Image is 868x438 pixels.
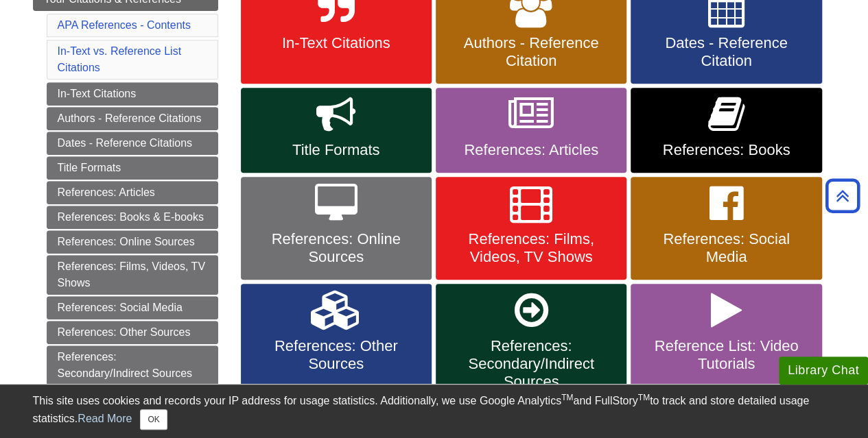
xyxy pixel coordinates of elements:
[641,337,811,373] span: Reference List: Video Tutorials
[47,107,218,130] a: Authors - Reference Citations
[251,337,421,373] span: References: Other Sources
[638,393,650,402] sup: TM
[78,413,132,424] a: Read More
[47,321,218,344] a: References: Other Sources
[58,45,182,73] a: In-Text vs. Reference List Citations
[241,284,432,404] a: References: Other Sources
[251,34,421,52] span: In-Text Citations
[241,88,432,173] a: Title Formats
[47,206,218,229] a: References: Books & E-books
[47,345,218,385] a: References: Secondary/Indirect Sources
[641,141,811,159] span: References: Books
[446,230,616,266] span: References: Films, Videos, TV Shows
[47,156,218,180] a: Title Formats
[241,177,432,280] a: References: Online Sources
[436,177,626,280] a: References: Films, Videos, TV Shows
[631,284,821,404] a: Reference List: Video Tutorials
[47,82,218,106] a: In-Text Citations
[47,230,218,254] a: References: Online Sources
[446,34,616,70] span: Authors - Reference Citation
[47,255,218,295] a: References: Films, Videos, TV Shows
[561,393,573,402] sup: TM
[58,19,191,31] a: APA References - Contents
[251,141,421,159] span: Title Formats
[779,356,868,385] button: Library Chat
[33,393,836,430] div: This site uses cookies and records your IP address for usage statistics. Additionally, we use Goo...
[47,296,218,319] a: References: Social Media
[631,88,821,173] a: References: Books
[446,337,616,391] span: References: Secondary/Indirect Sources
[47,181,218,204] a: References: Articles
[47,132,218,155] a: Dates - Reference Citations
[436,88,626,173] a: References: Articles
[821,186,865,205] a: Back to Top
[140,409,167,430] button: Close
[641,230,811,266] span: References: Social Media
[641,34,811,70] span: Dates - Reference Citation
[436,284,626,404] a: References: Secondary/Indirect Sources
[446,141,616,159] span: References: Articles
[631,177,821,280] a: References: Social Media
[251,230,421,266] span: References: Online Sources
